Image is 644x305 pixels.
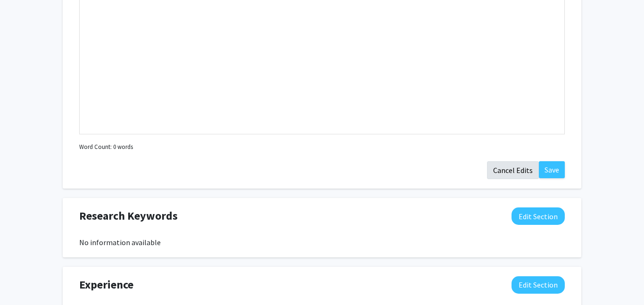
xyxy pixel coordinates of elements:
[7,263,40,298] iframe: Chat
[79,237,565,248] div: No information available
[487,161,539,179] button: Cancel Edits
[512,276,565,294] button: Edit Experience
[79,276,133,293] span: Experience
[79,142,133,151] small: Word Count: 0 words
[539,161,565,178] button: Save
[512,207,565,225] button: Edit Research Keywords
[79,207,178,224] span: Research Keywords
